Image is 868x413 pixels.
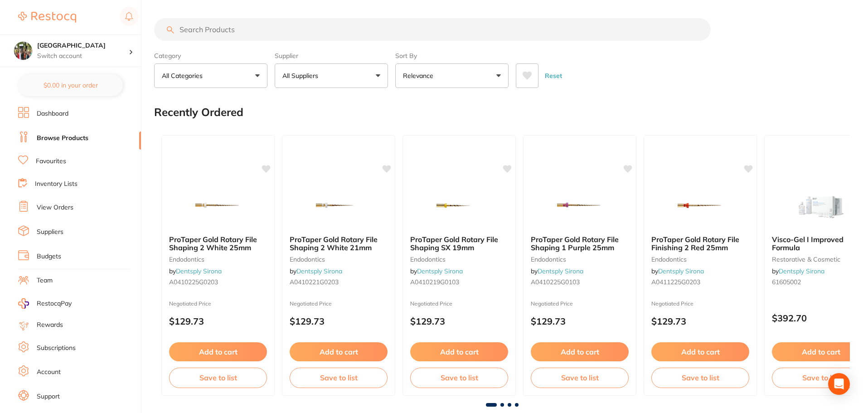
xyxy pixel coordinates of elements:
button: Add to cart [290,342,388,361]
span: RestocqPay [37,299,72,308]
a: Dentsply Sirona [176,267,222,275]
small: A0410225G0203 [169,278,267,286]
button: Reset [542,63,565,88]
p: $129.73 [651,316,749,326]
a: Suppliers [37,228,63,237]
p: All Categories [162,71,206,80]
a: Budgets [37,252,61,261]
p: Relevance [403,71,437,80]
img: ProTaper Gold Rotary File Finishing 2 Red 25mm [671,183,730,228]
a: Dentsply Sirona [538,267,583,275]
small: endodontics [531,256,629,263]
button: All Suppliers [275,63,388,88]
img: ProTaper Gold Rotary File Shaping 2 White 21mm [309,183,368,228]
div: Open Intercom Messenger [828,373,850,395]
img: Wanneroo Dental Centre [14,42,32,60]
a: Dentsply Sirona [779,267,824,275]
button: Save to list [651,368,749,388]
a: Favourites [36,157,66,166]
label: Sort By [395,52,509,60]
span: by [651,267,704,275]
span: by [410,267,463,275]
small: endodontics [410,256,508,263]
b: ProTaper Gold Rotary File Finishing 2 Red 25mm [651,235,749,252]
b: ProTaper Gold Rotary File Shaping 1 Purple 25mm [531,235,629,252]
button: Save to list [531,368,629,388]
p: All Suppliers [282,71,322,80]
a: Account [37,368,61,377]
a: Dashboard [37,109,68,118]
a: Inventory Lists [35,180,78,189]
b: ProTaper Gold Rotary File Shaping SX 19mm [410,235,508,252]
span: by [772,267,824,275]
b: ProTaper Gold Rotary File Shaping 2 White 21mm [290,235,388,252]
img: ProTaper Gold Rotary File Shaping 2 White 25mm [189,183,247,228]
button: Add to cart [410,342,508,361]
small: A0410225G0103 [531,278,629,286]
h2: Recently Ordered [154,106,243,119]
img: Visco-Gel I Improved Formula [791,183,850,228]
p: $129.73 [290,316,388,326]
a: View Orders [37,203,73,212]
a: Dentsply Sirona [417,267,463,275]
img: RestocqPay [18,298,29,309]
button: Save to list [410,368,508,388]
a: Browse Products [37,134,88,143]
small: A0410221G0203 [290,278,388,286]
small: Negotiated Price [651,301,749,307]
img: Restocq Logo [18,12,76,23]
img: ProTaper Gold Rotary File Shaping SX 19mm [430,183,489,228]
input: Search Products [154,18,711,41]
a: Dentsply Sirona [658,267,704,275]
img: ProTaper Gold Rotary File Shaping 1 Purple 25mm [550,183,609,228]
a: Restocq Logo [18,7,76,28]
p: $129.73 [169,316,267,326]
a: Subscriptions [37,344,76,353]
button: Save to list [290,368,388,388]
small: Negotiated Price [169,301,267,307]
a: Support [37,392,60,401]
a: RestocqPay [18,298,72,309]
span: by [290,267,342,275]
p: $129.73 [410,316,508,326]
small: A0411225G0203 [651,278,749,286]
button: Save to list [169,368,267,388]
b: ProTaper Gold Rotary File Shaping 2 White 25mm [169,235,267,252]
label: Supplier [275,52,388,60]
h4: Wanneroo Dental Centre [37,41,129,50]
small: Negotiated Price [531,301,629,307]
small: endodontics [290,256,388,263]
small: Negotiated Price [290,301,388,307]
button: Add to cart [531,342,629,361]
small: endodontics [651,256,749,263]
small: A0410219G0103 [410,278,508,286]
button: All Categories [154,63,267,88]
button: Add to cart [169,342,267,361]
a: Dentsply Sirona [296,267,342,275]
button: Add to cart [651,342,749,361]
label: Category [154,52,267,60]
button: Relevance [395,63,509,88]
span: by [531,267,583,275]
small: Negotiated Price [410,301,508,307]
button: $0.00 in your order [18,74,123,96]
p: Switch account [37,52,129,61]
small: endodontics [169,256,267,263]
p: $129.73 [531,316,629,326]
span: by [169,267,222,275]
a: Team [37,276,53,285]
a: Rewards [37,321,63,330]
